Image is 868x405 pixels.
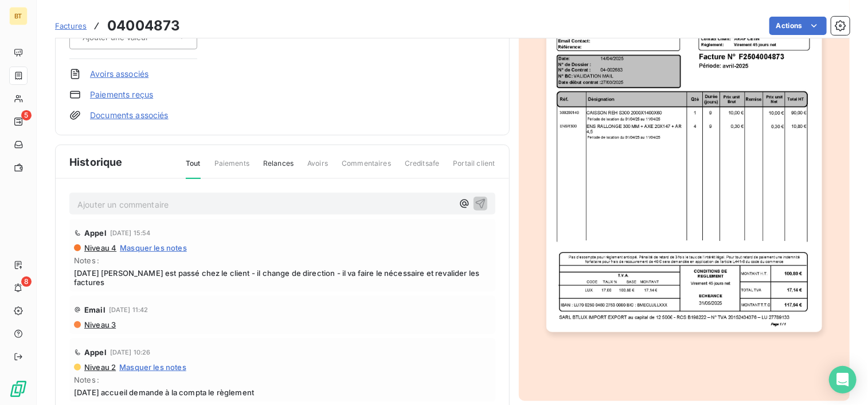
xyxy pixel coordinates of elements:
a: Documents associés [90,110,169,121]
span: Portail client [453,158,495,178]
span: Relances [263,158,294,178]
span: Appel [84,228,107,237]
span: 5 [21,110,32,120]
h3: 04004873 [107,15,180,36]
div: Open Intercom Messenger [829,366,857,394]
span: [DATE] 15:54 [110,229,151,236]
span: Niveau 2 [83,363,116,372]
span: Niveau 4 [83,243,116,252]
span: Factures [55,21,87,30]
span: Historique [69,154,123,170]
span: Notes : [74,375,491,384]
button: Actions [769,17,827,35]
div: BT [9,7,28,25]
span: [DATE] [PERSON_NAME] est passé chez le client - il change de direction - il va faire le nécessair... [74,268,491,287]
span: Appel [84,348,107,357]
span: Creditsafe [405,158,440,178]
span: Notes : [74,256,491,265]
span: [DATE] 10:26 [110,349,151,356]
img: Logo LeanPay [9,380,28,398]
span: Masquer les notes [120,243,187,252]
span: [DATE] 11:42 [109,306,148,313]
span: Commentaires [342,158,391,178]
span: 8 [21,277,32,287]
a: Factures [55,20,87,32]
span: Masquer les notes [119,363,186,372]
span: Avoirs [307,158,328,178]
a: Paiements reçus [90,89,153,100]
span: Niveau 3 [83,320,116,329]
span: Tout [186,158,201,179]
span: Paiements [214,158,249,178]
span: [DATE] accueil demande à la compta le règlement [74,388,491,397]
a: Avoirs associés [90,68,148,80]
span: Email [84,305,105,314]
